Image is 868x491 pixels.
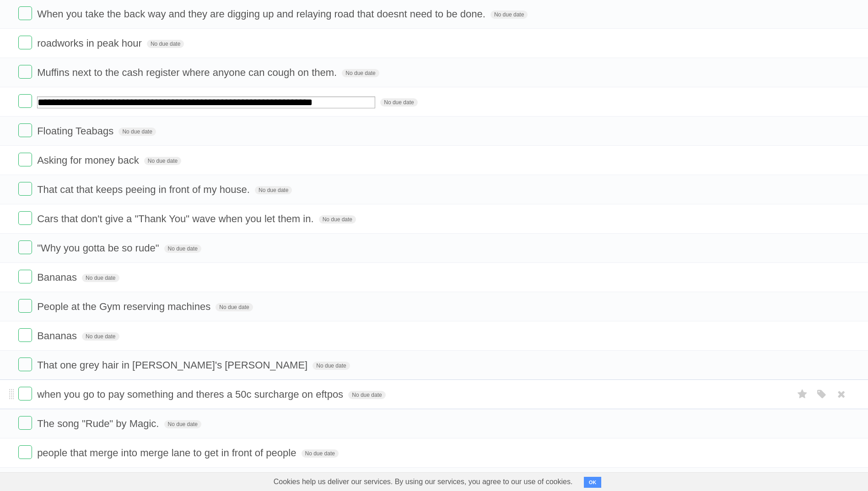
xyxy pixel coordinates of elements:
[37,67,339,78] span: Muffins next to the cash register where anyone can cough on them.
[264,473,582,491] span: Cookies help us deliver our services. By using our services, you agree to our use of cookies.
[348,391,385,399] span: No due date
[18,94,32,108] label: Done
[18,65,32,79] label: Done
[18,123,32,137] label: Done
[37,242,161,254] span: "Why you gotta be so rude"
[37,418,161,429] span: The song "Rude" by Magic.
[18,211,32,225] label: Done
[584,477,602,488] button: OK
[255,186,292,194] span: No due date
[37,37,144,49] span: roadworks in peak hour
[18,270,32,283] label: Done
[37,213,316,224] span: Cars that don't give a "Thank You" wave when you let them in.
[37,301,213,312] span: People at the Gym reserving machines
[302,449,339,458] span: No due date
[37,125,116,137] span: Floating Teabags
[18,445,32,459] label: Done
[37,359,310,371] span: That one grey hair in [PERSON_NAME]'s [PERSON_NAME]
[164,420,201,428] span: No due date
[37,184,252,195] span: That cat that keeps peeing in front of my house.
[18,182,32,196] label: Done
[147,40,184,48] span: No due date
[37,447,298,459] span: people that merge into merge lane to get in front of people
[18,387,32,400] label: Done
[342,69,379,77] span: No due date
[319,215,356,224] span: No due date
[18,240,32,254] label: Done
[82,332,119,341] span: No due date
[37,155,141,166] span: Asking for money back
[18,153,32,166] label: Done
[164,245,201,253] span: No due date
[18,36,32,49] label: Done
[37,272,79,283] span: Bananas
[794,387,811,402] label: Star task
[18,358,32,371] label: Done
[119,128,156,136] span: No due date
[82,274,119,282] span: No due date
[37,330,79,342] span: Bananas
[18,328,32,342] label: Done
[380,98,417,107] span: No due date
[216,303,253,311] span: No due date
[37,389,345,400] span: when you go to pay something and theres a 50c surcharge on eftpos
[18,299,32,313] label: Done
[18,416,32,430] label: Done
[37,8,488,20] span: When you take the back way and they are digging up and relaying road that doesnt need to be done.
[18,6,32,20] label: Done
[144,157,181,165] span: No due date
[491,11,528,19] span: No due date
[313,362,350,370] span: No due date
